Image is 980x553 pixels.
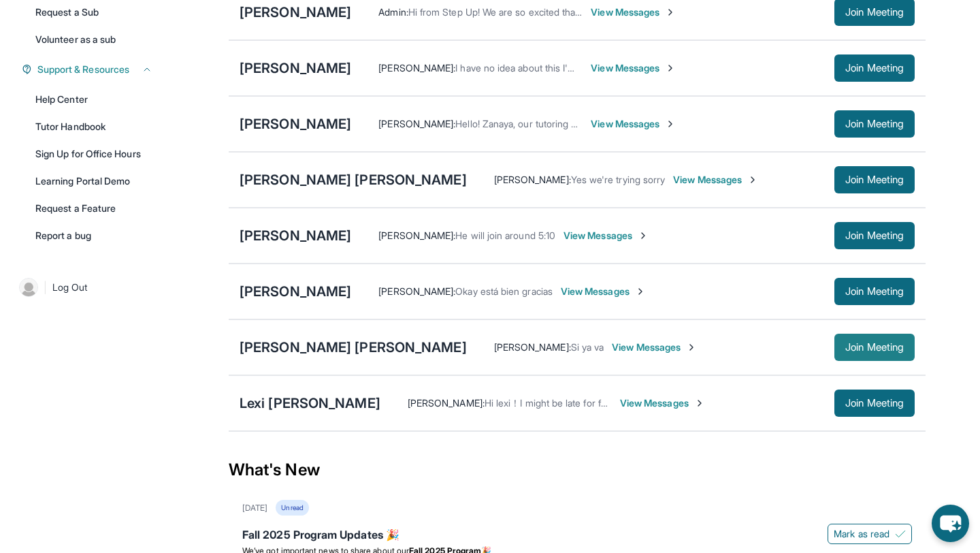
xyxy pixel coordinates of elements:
span: He will join around 5:10 [455,230,555,241]
img: Chevron-Right [665,63,676,74]
a: Learning Portal Demo [27,169,161,193]
span: Join Meeting [845,8,904,16]
button: Mark as read [828,524,912,544]
img: Chevron-Right [665,118,676,129]
span: View Messages [591,117,676,131]
button: Join Meeting [834,334,915,361]
button: Join Meeting [834,54,915,82]
a: Tutor Handbook [27,114,161,139]
button: Support & Resources [32,63,152,76]
button: Join Meeting [834,390,915,417]
span: Si ya va [571,341,604,353]
span: [PERSON_NAME] : [378,285,455,297]
img: Chevron-Right [638,230,649,241]
span: View Messages [561,285,646,298]
span: Join Meeting [845,343,904,351]
div: [DATE] [242,503,267,513]
span: | [44,279,47,296]
img: Mark as read [895,528,906,539]
span: [PERSON_NAME] : [494,174,571,185]
span: View Messages [673,173,758,187]
a: Help Center [27,87,161,112]
img: Chevron-Right [635,286,646,297]
img: user-img [19,278,38,297]
span: Yes we're trying sorry [571,174,666,185]
span: Join Meeting [845,399,904,407]
div: [PERSON_NAME] [240,282,351,301]
span: View Messages [612,341,697,354]
button: Join Meeting [834,278,915,305]
span: [PERSON_NAME] : [378,230,455,241]
div: [PERSON_NAME] [240,114,351,133]
span: Okay está bien gracias [455,285,553,297]
span: Mark as read [834,527,889,541]
a: Sign Up for Office Hours [27,142,161,166]
div: [PERSON_NAME] [240,226,351,245]
div: [PERSON_NAME] [240,3,351,22]
span: Join Meeting [845,232,904,240]
span: View Messages [591,5,676,19]
span: View Messages [591,61,676,75]
img: Chevron-Right [665,7,676,18]
button: chat-button [932,505,969,542]
span: View Messages [563,229,649,242]
span: Log Out [52,281,88,294]
div: Lexi [PERSON_NAME] [240,394,380,413]
div: Fall 2025 Program Updates 🎉 [242,526,912,546]
span: [PERSON_NAME] : [378,118,455,129]
span: Join Meeting [845,287,904,296]
div: [PERSON_NAME] [240,59,351,78]
span: Support & Resources [37,63,129,76]
button: Join Meeting [834,166,915,193]
span: Admin : [378,6,408,18]
div: Unread [276,500,308,516]
a: Volunteer as a sub [27,27,161,52]
div: [PERSON_NAME] [PERSON_NAME] [240,338,467,357]
a: Report a bug [27,223,161,248]
span: Join Meeting [845,176,904,184]
a: Request a Feature [27,196,161,221]
div: What's New [229,440,926,500]
span: View Messages [620,396,705,410]
img: Chevron-Right [747,174,758,185]
span: Join Meeting [845,64,904,72]
div: [PERSON_NAME] [PERSON_NAME] [240,170,467,189]
span: Hi lexi！I might be late for few minutes! Sry [485,397,670,409]
img: Chevron-Right [686,342,697,353]
span: [PERSON_NAME] : [494,341,571,353]
img: Chevron-Right [694,398,705,409]
span: Join Meeting [845,120,904,128]
span: [PERSON_NAME] : [378,62,455,74]
span: [PERSON_NAME] : [408,397,485,409]
button: Join Meeting [834,222,915,249]
button: Join Meeting [834,110,915,138]
a: |Log Out [14,272,161,302]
